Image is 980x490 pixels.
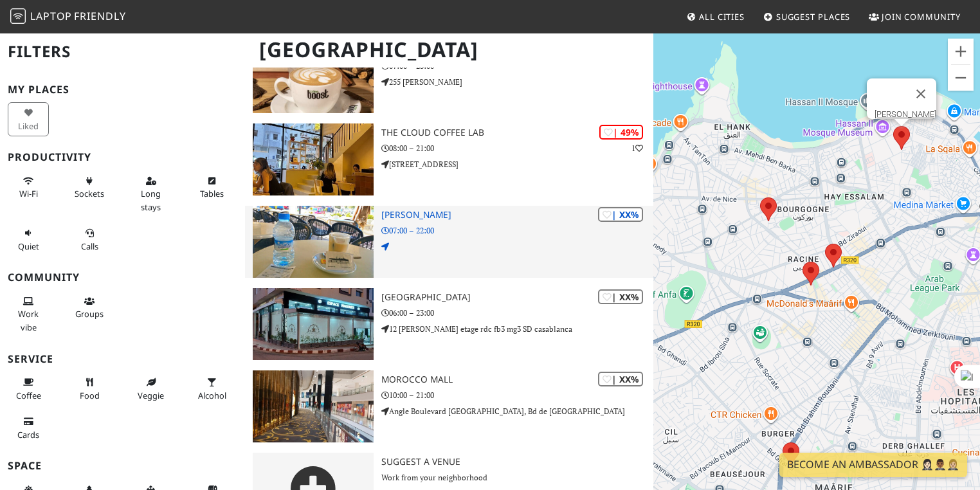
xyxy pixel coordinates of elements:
[381,127,653,138] h3: THE CLOUD COFFEE LAB
[192,372,233,406] button: Alcohol
[8,372,49,406] button: Coffee
[8,291,49,338] button: Work vibe
[245,370,653,442] a: Morocco Mall | XX% Morocco Mall 10:00 – 21:00 Angle Boulevard [GEOGRAPHIC_DATA], Bd de [GEOGRAPHI...
[253,288,374,360] img: Espace maldives
[69,372,110,406] button: Food
[10,6,126,28] a: LaptopFriendly LaptopFriendly
[18,240,39,252] span: Quiet
[19,188,38,199] span: Stable Wi-Fi
[8,222,49,257] button: Quiet
[249,32,651,68] h1: [GEOGRAPHIC_DATA]
[8,271,237,284] h3: Community
[198,390,226,401] span: Alcohol
[381,389,653,401] p: 10:00 – 21:00
[80,390,100,401] span: Food
[381,405,653,417] p: Angle Boulevard [GEOGRAPHIC_DATA], Bd de [GEOGRAPHIC_DATA]
[381,471,653,484] p: Work from your neighborhood
[16,390,41,401] span: Coffee
[74,9,125,23] span: Friendly
[8,353,237,365] h3: Service
[681,5,750,28] a: All Cities
[18,308,39,332] span: People working
[381,224,653,237] p: 07:00 – 22:00
[245,288,653,360] a: Espace maldives | XX% [GEOGRAPHIC_DATA] 06:00 – 23:00 12 [PERSON_NAME] etage rdc fb3 mg3 SD casab...
[17,429,39,440] span: Credit cards
[599,125,643,140] div: | 49%
[882,11,961,23] span: Join Community
[69,291,110,325] button: Groups
[245,123,653,195] a: THE CLOUD COFFEE LAB | 49% 1 THE CLOUD COFFEE LAB 08:00 – 21:00 [STREET_ADDRESS]
[245,206,653,278] a: rose de medina | XX% [PERSON_NAME] 07:00 – 22:00
[875,109,936,119] a: [PERSON_NAME]
[8,32,237,71] h2: Filters
[381,457,653,467] h3: Suggest a Venue
[253,370,374,442] img: Morocco Mall
[381,142,653,154] p: 08:00 – 21:00
[8,460,237,472] h3: Space
[779,453,967,477] a: Become an Ambassador 🤵🏻‍♀️🤵🏾‍♂️🤵🏼‍♀️
[381,374,653,385] h3: Morocco Mall
[10,8,26,24] img: LaptopFriendly
[381,210,653,221] h3: [PERSON_NAME]
[776,11,851,23] span: Suggest Places
[75,188,104,199] span: Power sockets
[138,390,164,401] span: Veggie
[598,372,643,386] div: | XX%
[75,308,104,320] span: Group tables
[699,11,745,23] span: All Cities
[948,39,974,64] button: Zoom in
[8,151,237,163] h3: Productivity
[381,323,653,335] p: 12 [PERSON_NAME] etage rdc fb3 mg3 SD casablanca
[131,372,172,406] button: Veggie
[81,240,98,252] span: Video/audio calls
[631,142,643,154] p: 1
[758,5,856,28] a: Suggest Places
[905,78,936,109] button: Close
[253,206,374,278] img: rose de medina
[8,170,49,204] button: Wi-Fi
[69,222,110,257] button: Calls
[8,84,237,96] h3: My Places
[200,188,224,199] span: Work-friendly tables
[598,289,643,304] div: | XX%
[598,207,643,222] div: | XX%
[141,188,161,212] span: Long stays
[69,170,110,204] button: Sockets
[253,123,374,195] img: THE CLOUD COFFEE LAB
[381,292,653,303] h3: [GEOGRAPHIC_DATA]
[192,170,233,204] button: Tables
[864,5,966,28] a: Join Community
[8,411,49,445] button: Cards
[381,307,653,319] p: 06:00 – 23:00
[381,158,653,170] p: [STREET_ADDRESS]
[131,170,172,217] button: Long stays
[30,9,72,23] span: Laptop
[948,65,974,91] button: Zoom out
